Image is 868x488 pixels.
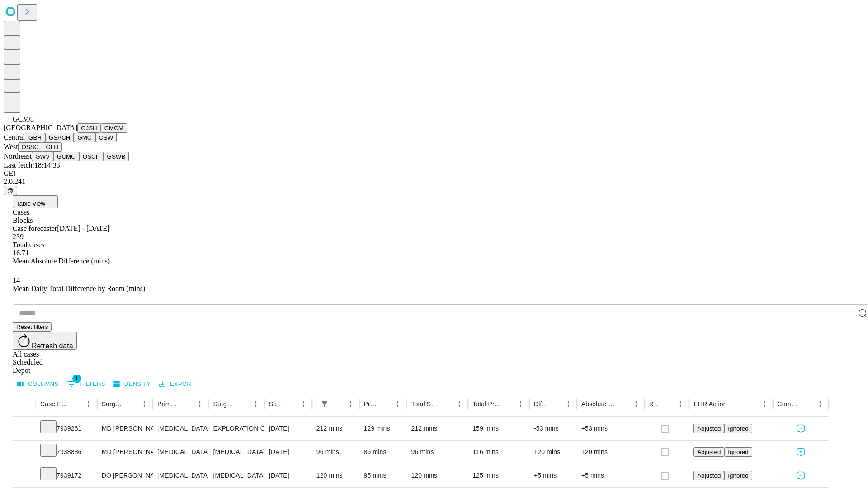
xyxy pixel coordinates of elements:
[316,464,355,487] div: 120 mins
[157,441,204,464] div: [MEDICAL_DATA]
[758,398,771,410] button: Menu
[617,398,630,410] button: Sort
[53,152,79,161] button: GCMC
[4,186,17,195] button: @
[40,441,93,464] div: 7938886
[697,472,721,479] span: Adjusted
[13,225,57,232] span: Case forecaster
[111,377,153,391] button: Density
[269,400,283,408] div: Surgery Date
[693,400,726,408] div: EHR Action
[411,400,439,408] div: Total Scheduled Duration
[549,398,562,410] button: Sort
[630,398,642,410] button: Menu
[82,398,95,410] button: Menu
[13,332,77,350] button: Refresh data
[4,169,864,178] div: GEI
[801,398,814,410] button: Sort
[7,187,14,194] span: @
[778,400,800,408] div: Comments
[213,400,236,408] div: Surgery Name
[581,400,616,408] div: Absolute Difference
[72,374,81,383] span: 1
[45,133,74,142] button: GSACH
[13,285,145,292] span: Mean Daily Total Difference by Room (mins)
[316,417,355,440] div: 212 mins
[364,400,378,408] div: Predicted In Room Duration
[472,400,501,408] div: Total Predicted Duration
[40,400,69,408] div: Case Epic Id
[16,200,45,207] span: Table View
[814,398,826,410] button: Menu
[57,225,109,232] span: [DATE] - [DATE]
[250,398,262,410] button: Menu
[411,441,463,464] div: 96 mins
[95,133,117,142] button: OSW
[674,398,687,410] button: Menu
[79,152,104,161] button: OSCP
[562,398,575,410] button: Menu
[269,464,307,487] div: [DATE]
[693,471,724,480] button: Adjusted
[13,257,110,265] span: Mean Absolute Difference (mins)
[514,398,527,410] button: Menu
[284,398,297,410] button: Sort
[332,398,344,410] button: Sort
[102,417,148,440] div: MD [PERSON_NAME]
[4,143,18,150] span: West
[534,441,572,464] div: +20 mins
[16,324,48,330] span: Reset filters
[728,472,748,479] span: Ignored
[297,398,310,410] button: Menu
[70,398,82,410] button: Sort
[157,417,204,440] div: [MEDICAL_DATA]
[318,398,331,410] button: Show filters
[472,441,525,464] div: 116 mins
[364,441,402,464] div: 86 mins
[697,449,721,455] span: Adjusted
[40,464,93,487] div: 7939172
[77,123,101,133] button: GJSH
[237,398,250,410] button: Sort
[379,398,392,410] button: Sort
[534,417,572,440] div: -53 mins
[693,424,724,433] button: Adjusted
[13,249,29,257] span: 16.71
[472,417,525,440] div: 159 mins
[13,195,58,208] button: Table View
[13,241,44,249] span: Total cases
[18,421,31,437] button: Expand
[18,142,42,152] button: OSSC
[42,142,61,152] button: GLH
[74,133,95,142] button: GMC
[15,377,61,391] button: Select columns
[18,468,31,484] button: Expand
[13,277,20,284] span: 14
[102,441,148,464] div: MD [PERSON_NAME] R Md
[661,398,674,410] button: Sort
[32,342,73,350] span: Refresh data
[411,464,463,487] div: 120 mins
[724,447,752,457] button: Ignored
[213,464,259,487] div: [MEDICAL_DATA]
[157,400,180,408] div: Primary Service
[269,441,307,464] div: [DATE]
[364,417,402,440] div: 129 mins
[104,152,129,161] button: GSWB
[534,464,572,487] div: +5 mins
[411,417,463,440] div: 212 mins
[316,400,317,408] div: Scheduled In Room Duration
[40,417,93,440] div: 7939261
[4,133,25,141] span: Central
[13,322,52,332] button: Reset filters
[728,398,741,410] button: Sort
[65,377,108,391] button: Show filters
[4,152,32,160] span: Northeast
[13,115,34,123] span: GCMC
[581,464,640,487] div: +5 mins
[18,445,31,460] button: Expand
[269,417,307,440] div: [DATE]
[502,398,514,410] button: Sort
[344,398,357,410] button: Menu
[25,133,45,142] button: GBH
